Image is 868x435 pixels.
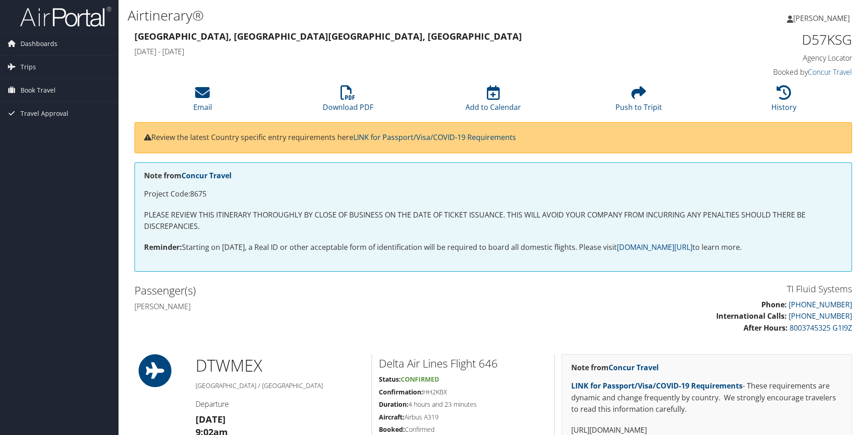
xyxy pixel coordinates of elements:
a: Concur Travel [181,171,232,181]
strong: Phone: [761,300,787,310]
span: [PERSON_NAME] [793,13,850,23]
a: [DOMAIN_NAME][URL] [617,242,692,252]
h4: Departure [196,399,365,409]
h5: Airbus A319 [379,413,548,422]
strong: Booked: [379,425,405,434]
h4: [DATE] - [DATE] [134,47,669,57]
a: Add to Calendar [465,90,521,112]
a: Concur Travel [609,362,659,373]
h4: Agency Locator [683,53,852,63]
a: [PHONE_NUMBER] [789,300,852,310]
span: Confirmed [401,375,439,383]
a: [PERSON_NAME] [787,5,859,32]
strong: [GEOGRAPHIC_DATA], [GEOGRAPHIC_DATA] [GEOGRAPHIC_DATA], [GEOGRAPHIC_DATA] [134,30,522,42]
strong: International Calls: [716,311,787,321]
p: PLEASE REVIEW THIS ITINERARY THOROUGHLY BY CLOSE OF BUSINESS ON THE DATE OF TICKET ISSUANCE. THIS... [144,209,842,233]
strong: Reminder: [144,242,182,252]
h1: Airtinerary® [128,6,615,25]
a: Download PDF [323,90,373,112]
h4: [PERSON_NAME] [134,301,486,311]
a: Email [193,90,212,112]
span: Dashboards [21,32,57,55]
p: Starting on [DATE], a Real ID or other acceptable form of identification will be required to boar... [144,242,842,254]
h1: DTW MEX [196,354,365,377]
span: Travel Approval [21,102,68,125]
h5: [GEOGRAPHIC_DATA] / [GEOGRAPHIC_DATA] [196,381,365,390]
span: Book Travel [21,79,56,102]
a: Concur Travel [808,67,852,77]
h5: Confirmed [379,425,548,434]
img: airportal-logo.png [20,6,111,27]
p: Review the latest Country specific entry requirements here [144,132,842,144]
a: History [771,90,796,112]
strong: Duration: [379,400,408,409]
h5: HH2KBX [379,388,548,397]
h3: TI Fluid Systems [500,283,852,295]
strong: After Hours: [744,323,788,333]
a: [PHONE_NUMBER] [789,311,852,321]
strong: Confirmation: [379,388,423,396]
span: Trips [21,56,36,78]
p: - These requirements are dynamic and change frequently by country. We strongly encourage traveler... [571,380,842,415]
strong: Aircraft: [379,413,404,421]
a: LINK for Passport/Visa/COVID-19 Requirements [353,132,516,142]
a: 8003745325 G1I9Z [790,323,852,333]
a: LINK for Passport/Visa/COVID-19 Requirements [571,381,743,391]
strong: Note from [144,171,232,181]
h4: Booked by [683,67,852,77]
strong: [DATE] [196,413,226,425]
h5: 4 hours and 23 minutes [379,400,548,409]
p: Project Code:8675 [144,188,842,200]
h2: Delta Air Lines Flight 646 [379,356,548,371]
strong: Note from [571,362,659,373]
h1: D57KSG [683,30,852,49]
strong: Status: [379,375,401,383]
a: Push to Tripit [615,90,662,112]
h2: Passenger(s) [134,283,486,298]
